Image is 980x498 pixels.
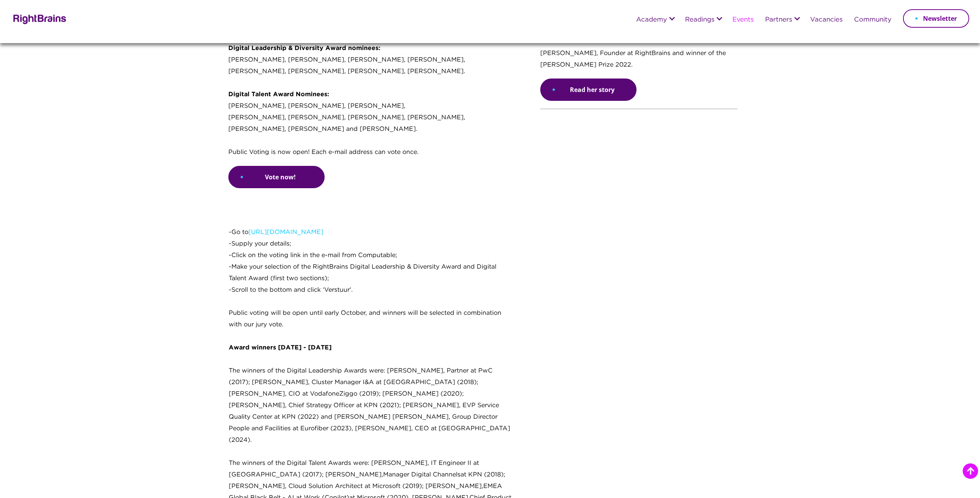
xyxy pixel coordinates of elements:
span: The winners of the Digital Leadership Awards were: [PERSON_NAME], Partner at PwC (2017); [PERSON_... [229,368,493,397]
a: Partners [765,17,792,23]
strong: Digital Leadership & Diversity Award nominees: [228,45,380,51]
a: [URL][DOMAIN_NAME] [248,229,323,235]
strong: Digital Talent Award Nominees: [228,92,329,97]
a: Read her story [540,79,637,101]
a: Readings [685,17,714,23]
img: Rightbrains [11,13,67,24]
p: -Go to -Supply your details; -Click on the voting link in the e-mail from Computable; -Make your ... [229,227,514,342]
strong: Award winners [DATE] - [DATE] [229,345,332,351]
a: Events [732,17,754,23]
a: Vote now! [228,166,325,188]
a: Academy [636,17,667,23]
a: Community [854,17,891,23]
a: Newsletter [903,9,969,28]
span: at KPN (2018); [PERSON_NAME], Cloud Solution Architect at Microsoft (2019); [PERSON_NAME], [229,472,505,489]
span: (2020); [PERSON_NAME], Chief Strategy Officer at KPN (2021); [PERSON_NAME], EVP Service Quality C... [229,391,510,443]
span: The winners of the Digital Talent Awards were: [PERSON_NAME], IT Engineer II at [GEOGRAPHIC_DATA]... [229,460,479,478]
a: Vacancies [810,17,843,23]
p: We are ecstatic to announce this year's nominees! [PERSON_NAME], [PERSON_NAME], [PERSON_NAME], [P... [228,20,515,166]
p: [PERSON_NAME], Founder at RightBrains and winner of the [PERSON_NAME] Prize 2022. [540,48,737,79]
